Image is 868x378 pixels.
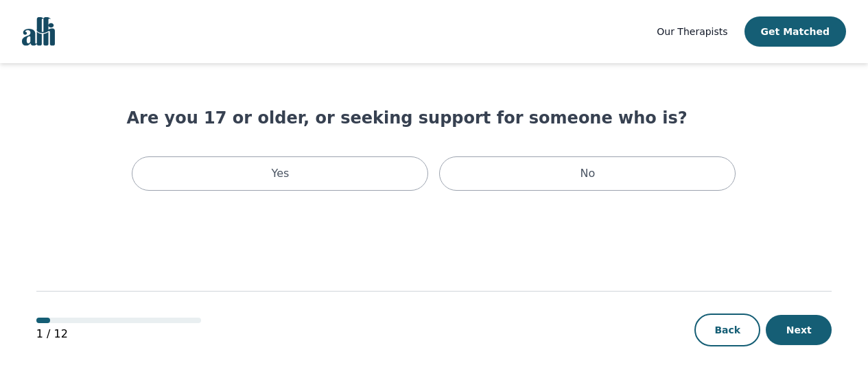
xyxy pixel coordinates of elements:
[272,165,290,182] p: Yes
[580,165,596,182] p: No
[694,314,760,346] button: Back
[22,17,55,46] img: alli logo
[36,326,201,342] p: 1 / 12
[126,107,741,129] h1: Are you 17 or older, or seeking support for someone who is?
[657,26,727,37] span: Our Therapists
[744,16,846,47] button: Get Matched
[766,315,832,345] button: Next
[657,23,727,40] a: Our Therapists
